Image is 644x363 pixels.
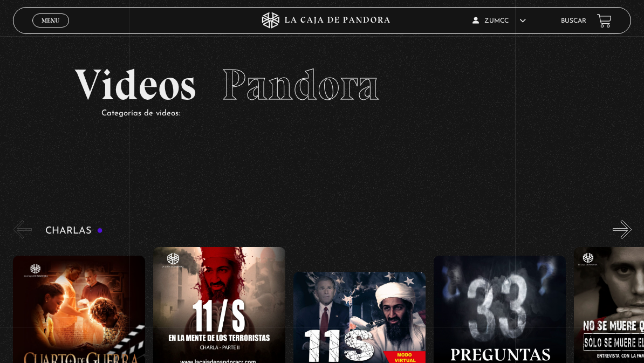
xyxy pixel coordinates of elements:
[38,26,63,34] span: Cerrar
[597,13,612,28] a: View your shopping cart
[42,17,59,24] span: Menu
[74,63,569,106] h2: Videos
[613,220,632,239] button: Next
[101,106,569,121] p: Categorías de videos:
[13,220,32,239] button: Previous
[561,18,586,24] a: Buscar
[472,18,526,24] span: zumcc
[222,59,380,111] span: Pandora
[45,226,103,236] h3: Charlas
